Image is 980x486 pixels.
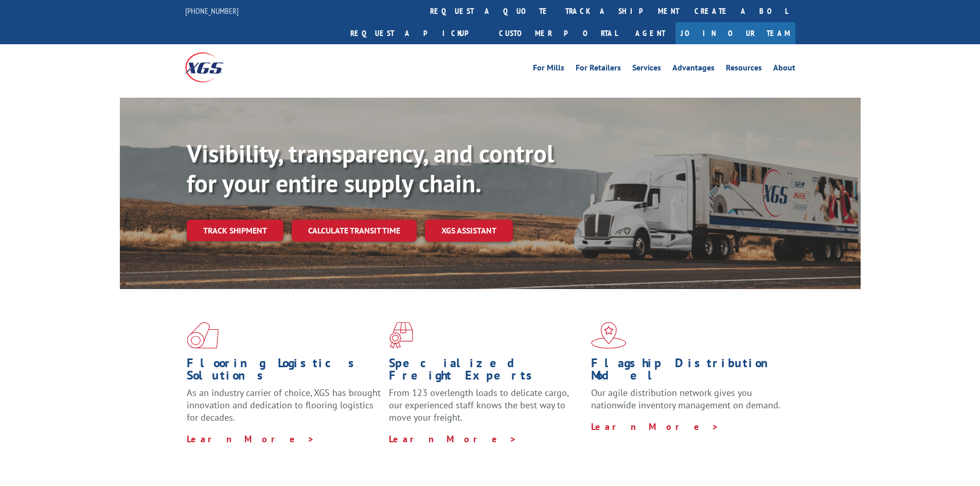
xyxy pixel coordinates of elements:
img: xgs-icon-flagship-distribution-model-red [591,322,627,349]
img: xgs-icon-focused-on-flooring-red [389,322,413,349]
h1: Flagship Distribution Model [591,357,786,387]
a: Join Our Team [675,22,795,44]
a: Agent [625,22,675,44]
a: Learn More > [389,433,517,445]
img: xgs-icon-total-supply-chain-intelligence-red [187,322,219,349]
a: Learn More > [591,421,719,433]
p: From 123 overlength loads to delicate cargo, our experienced staff knows the best way to move you... [389,387,583,433]
a: Track shipment [187,220,283,241]
a: Request a pickup [343,22,491,44]
span: Our agile distribution network gives you nationwide inventory management on demand. [591,387,780,411]
h1: Specialized Freight Experts [389,357,583,387]
a: Calculate transit time [292,220,417,242]
span: As an industry carrier of choice, XGS has brought innovation and dedication to flooring logistics... [187,387,381,423]
a: For Mills [533,64,564,75]
a: Services [632,64,661,75]
h1: Flooring Logistics Solutions [187,357,381,387]
a: XGS ASSISTANT [425,220,513,242]
a: Learn More > [187,433,315,445]
a: [PHONE_NUMBER] [185,6,239,16]
a: Advantages [672,64,715,75]
a: Customer Portal [491,22,625,44]
b: Visibility, transparency, and control for your entire supply chain. [187,137,554,199]
a: Resources [726,64,762,75]
a: About [773,64,795,75]
a: For Retailers [576,64,621,75]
